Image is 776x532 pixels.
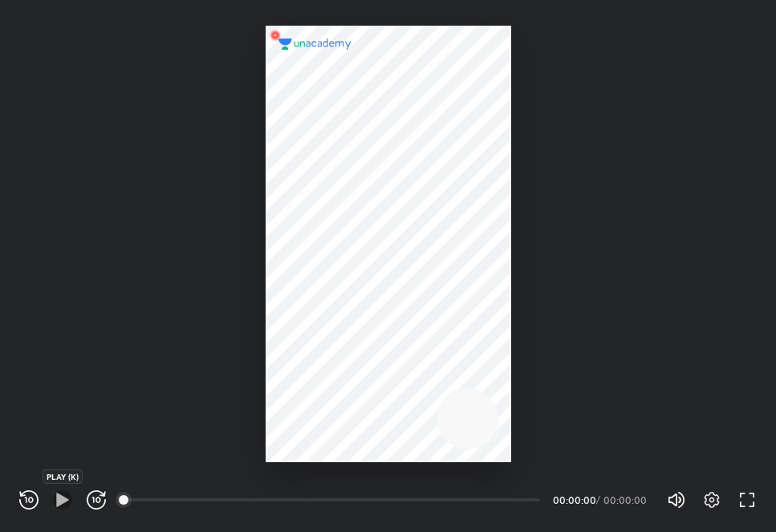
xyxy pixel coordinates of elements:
[603,495,648,505] div: 00:00:00
[43,469,83,484] div: PLAY (K)
[596,495,600,505] div: /
[266,26,285,45] img: wMgqJGBwKWe8AAAAABJRU5ErkJggg==
[553,495,593,505] div: 00:00:00
[278,39,352,50] img: logo.2a7e12a2.svg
